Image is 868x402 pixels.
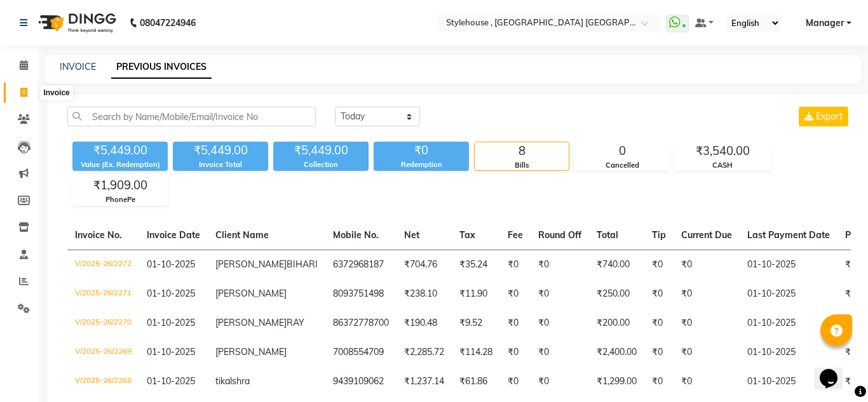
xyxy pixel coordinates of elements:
div: ₹0 [374,142,469,159]
span: BIHARI [287,258,318,270]
span: Net [404,229,419,241]
td: 01-10-2025 [740,250,837,279]
span: 01-10-2025 [147,258,195,270]
b: 08047224946 [140,5,196,41]
td: ₹9.52 [452,309,500,338]
span: 01-10-2025 [147,375,195,387]
td: ₹11.90 [452,279,500,309]
img: logo [32,5,119,41]
span: 01-10-2025 [147,317,195,328]
td: ₹0 [531,309,589,338]
td: ₹250.00 [589,279,644,309]
td: ₹740.00 [589,250,644,279]
span: [PERSON_NAME] [215,346,287,358]
td: V/2025-26/2269 [67,338,139,367]
td: ₹0 [644,250,674,279]
td: ₹61.86 [452,367,500,396]
iframe: chat widget [815,351,855,389]
div: Invoice [40,85,72,100]
td: ₹200.00 [589,309,644,338]
td: ₹1,299.00 [589,367,644,396]
a: INVOICE [60,61,96,72]
td: ₹0 [500,279,531,309]
div: ₹5,449.00 [273,142,369,159]
input: Search by Name/Mobile/Email/Invoice No [67,107,316,126]
td: V/2025-26/2270 [67,309,139,338]
span: tikalshra [215,375,250,387]
div: Cancelled [575,160,669,171]
span: Round Off [538,229,581,241]
td: ₹0 [674,367,740,396]
span: Invoice No. [75,229,122,241]
span: 01-10-2025 [147,346,195,358]
td: ₹190.48 [397,309,452,338]
td: ₹0 [644,338,674,367]
td: 01-10-2025 [740,309,837,338]
td: 01-10-2025 [740,279,837,309]
div: Redemption [374,159,469,170]
span: Client Name [215,229,269,241]
td: V/2025-26/2268 [67,367,139,396]
div: Bills [475,160,569,171]
td: ₹114.28 [452,338,500,367]
span: Fee [508,229,523,241]
span: Manager [806,17,844,30]
div: ₹3,540.00 [675,142,770,160]
div: 8 [475,142,569,160]
td: 01-10-2025 [740,338,837,367]
td: ₹0 [674,338,740,367]
span: Current Due [681,229,732,241]
td: ₹0 [500,367,531,396]
td: ₹2,400.00 [589,338,644,367]
span: Export [816,111,843,122]
span: Invoice Date [147,229,200,241]
td: ₹0 [644,367,674,396]
td: ₹0 [674,279,740,309]
td: V/2025-26/2272 [67,250,139,279]
div: ₹5,449.00 [173,142,268,159]
td: ₹0 [531,279,589,309]
div: ₹1,909.00 [73,177,167,194]
td: ₹0 [500,338,531,367]
td: ₹0 [500,309,531,338]
td: ₹0 [531,338,589,367]
td: ₹704.76 [397,250,452,279]
div: Collection [273,159,369,170]
td: 9439109062 [325,367,397,396]
td: ₹0 [674,250,740,279]
span: [PERSON_NAME] [215,288,287,299]
div: CASH [675,160,770,171]
td: ₹1,237.14 [397,367,452,396]
span: RAY [287,317,304,328]
td: ₹0 [500,250,531,279]
button: Export [799,107,848,126]
td: ₹2,285.72 [397,338,452,367]
td: ₹0 [531,250,589,279]
td: ₹0 [531,367,589,396]
span: Mobile No. [333,229,379,241]
div: PhonePe [73,194,167,205]
td: 7008554709 [325,338,397,367]
span: Tip [652,229,666,241]
td: 6372968187 [325,250,397,279]
td: 86372778700 [325,309,397,338]
div: Value (Ex. Redemption) [72,159,168,170]
span: 01-10-2025 [147,288,195,299]
div: Invoice Total [173,159,268,170]
span: Total [597,229,618,241]
span: Last Payment Date [747,229,830,241]
td: ₹0 [644,309,674,338]
span: [PERSON_NAME] [215,317,287,328]
a: PREVIOUS INVOICES [111,56,212,79]
td: ₹0 [674,309,740,338]
span: Tax [459,229,475,241]
td: ₹35.24 [452,250,500,279]
td: 8093751498 [325,279,397,309]
td: ₹238.10 [397,279,452,309]
span: [PERSON_NAME] [215,258,287,270]
td: ₹0 [644,279,674,309]
div: 0 [575,142,669,160]
td: V/2025-26/2271 [67,279,139,309]
div: ₹5,449.00 [72,142,168,159]
td: 01-10-2025 [740,367,837,396]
